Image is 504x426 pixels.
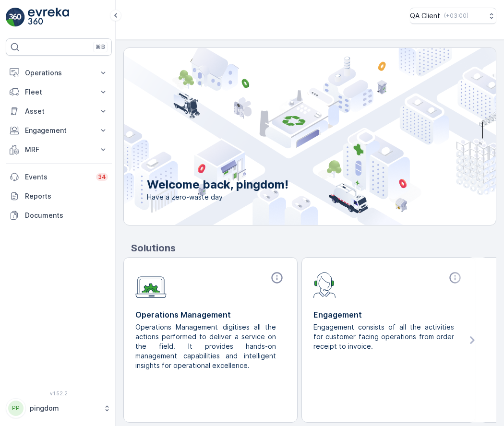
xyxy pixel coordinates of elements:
button: Operations [6,63,112,83]
button: MRF [6,140,112,159]
p: QA Client [410,11,440,21]
p: Operations Management [135,309,286,320]
p: Solutions [131,241,496,255]
img: module-icon [313,271,336,298]
p: Engagement [25,126,93,135]
button: PPpingdom [6,398,112,418]
button: Fleet [6,83,112,102]
button: Asset [6,102,112,121]
p: ⌘B [96,43,105,51]
img: logo [6,8,25,27]
span: v 1.52.2 [6,390,112,396]
p: Fleet [25,87,93,97]
p: MRF [25,145,93,154]
p: pingdom [30,403,98,413]
a: Events34 [6,167,112,187]
p: Reports [25,191,108,201]
p: Events [25,172,90,182]
p: Operations [25,68,93,78]
p: Documents [25,211,108,220]
button: Engagement [6,121,112,140]
a: Reports [6,187,112,206]
p: Operations Management digitises all the actions performed to deliver a service on the field. It p... [135,322,278,370]
p: Asset [25,106,93,116]
button: QA Client(+03:00) [410,8,496,24]
a: Documents [6,206,112,225]
span: Have a zero-waste day [147,192,288,202]
p: Engagement [313,309,464,320]
div: PP [8,401,24,416]
img: city illustration [81,48,496,225]
img: module-icon [135,271,167,298]
p: ( +03:00 ) [444,12,468,20]
p: 34 [98,173,106,181]
p: Welcome back, pingdom! [147,177,288,192]
img: logo_light-DOdMpM7g.png [28,8,69,27]
p: Engagement consists of all the activities for customer facing operations from order receipt to in... [313,322,456,351]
